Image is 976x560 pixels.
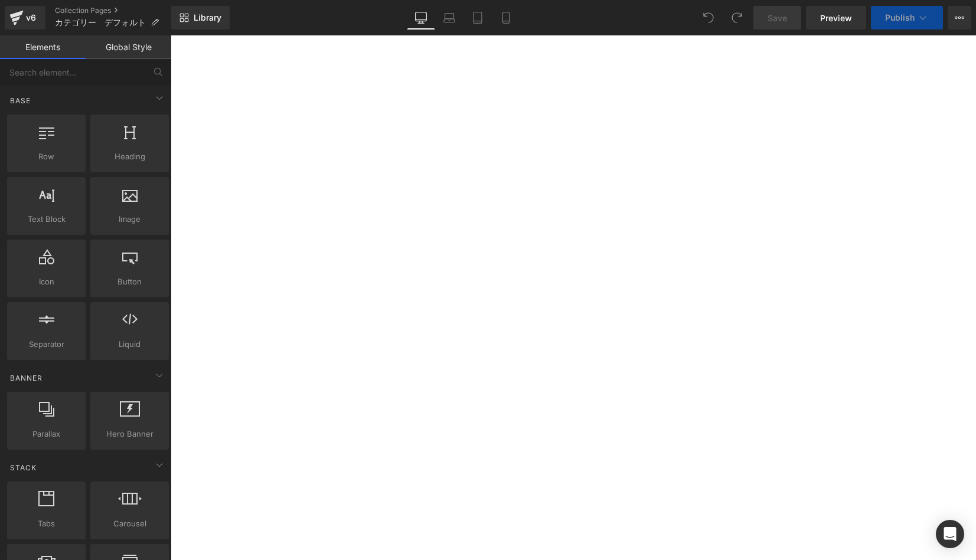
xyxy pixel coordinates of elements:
[94,150,165,163] span: Heading
[492,6,520,30] a: Mobile
[55,18,146,27] span: カテゴリー デフォルト
[11,276,82,288] span: Icon
[24,10,38,25] div: v6
[94,338,165,351] span: Liquid
[820,12,852,24] span: Preview
[9,372,44,384] span: Banner
[11,150,82,163] span: Row
[697,6,720,30] button: Undo
[86,35,171,59] a: Global Style
[11,338,82,351] span: Separator
[463,6,492,30] a: Tablet
[94,276,165,288] span: Button
[94,428,165,440] span: Hero Banner
[407,6,435,30] a: Desktop
[948,6,971,30] button: More
[94,518,165,530] span: Carousel
[11,213,82,225] span: Text Block
[94,213,165,225] span: Image
[806,6,866,30] a: Preview
[194,12,221,23] span: Library
[5,6,45,30] a: v6
[171,6,230,30] a: New Library
[11,518,82,530] span: Tabs
[435,6,463,30] a: Laptop
[11,428,82,440] span: Parallax
[9,95,32,106] span: Base
[55,6,171,15] a: Collection Pages
[768,12,787,24] span: Save
[936,520,964,548] div: Open Intercom Messenger
[9,462,38,473] span: Stack
[725,6,749,30] button: Redo
[871,6,943,30] button: Publish
[885,13,915,22] span: Publish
